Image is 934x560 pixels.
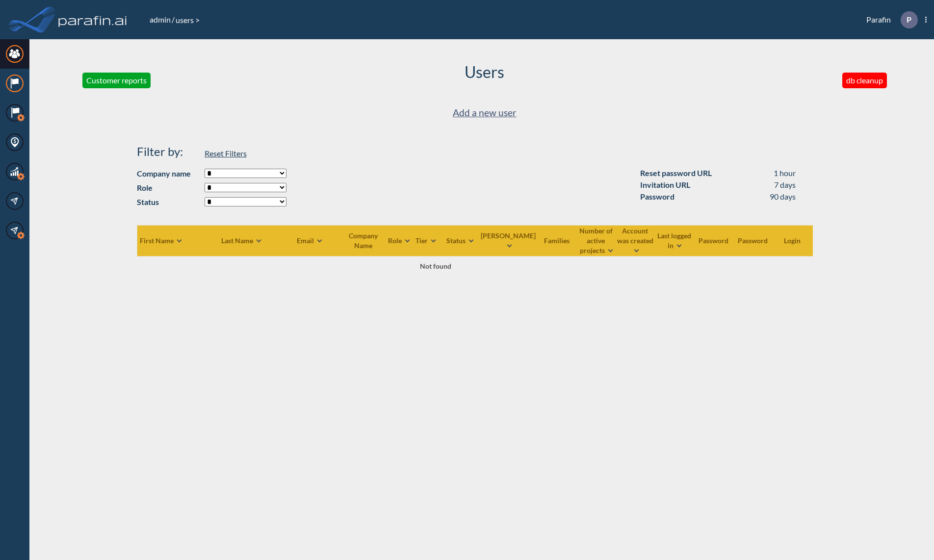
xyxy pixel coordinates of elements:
[137,225,221,256] th: First Name
[656,225,695,256] th: Last logged in
[770,191,796,203] div: 90 days
[480,225,538,256] th: [PERSON_NAME]
[842,73,887,88] button: db cleanup
[205,149,247,158] span: Reset Filters
[453,105,517,121] a: Add a new user
[280,225,341,256] th: Email
[640,167,712,179] div: Reset password URL
[412,225,441,256] th: Tier
[907,15,911,24] p: P
[341,225,388,256] th: Company Name
[56,10,129,29] img: logo
[640,179,690,191] div: Invitation URL
[221,225,280,256] th: Last Name
[137,182,200,194] strong: Role
[734,225,774,256] th: Password
[137,196,200,208] strong: Status
[695,225,734,256] th: Password
[149,15,172,24] a: admin
[137,145,200,159] h4: Filter by:
[538,225,577,256] th: Families
[774,179,796,191] div: 7 days
[441,225,480,256] th: Status
[465,63,504,81] h2: Users
[774,225,813,256] th: Login
[137,168,200,179] strong: Company name
[137,256,734,276] td: Not found
[617,225,656,256] th: Account was created
[577,225,617,256] th: Number of active projects
[774,167,796,179] div: 1 hour
[175,15,201,25] span: users >
[388,225,412,256] th: Role
[852,11,927,28] div: Parafin
[640,191,675,203] div: Password
[149,14,175,25] li: /
[82,73,151,88] button: Customer reports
